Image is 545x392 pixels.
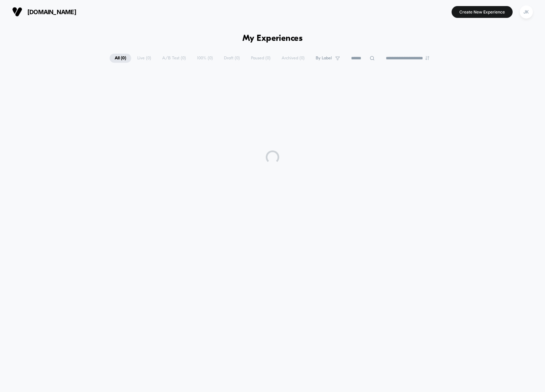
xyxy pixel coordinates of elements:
button: Create New Experience [452,6,513,18]
span: By Label [316,56,332,61]
img: Visually logo [12,7,22,17]
button: [DOMAIN_NAME] [10,6,78,17]
span: All ( 0 ) [110,54,131,63]
img: end [425,56,429,60]
span: [DOMAIN_NAME] [27,8,76,16]
div: JK [520,5,533,19]
h1: My Experiences [242,34,303,44]
button: JK [518,5,535,19]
